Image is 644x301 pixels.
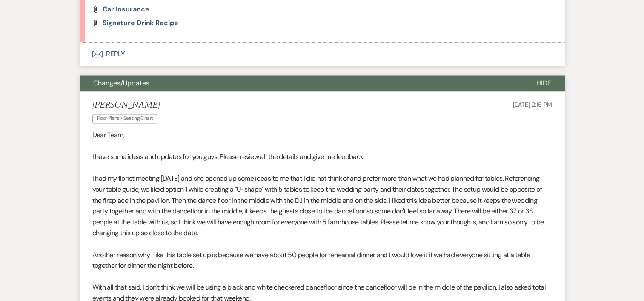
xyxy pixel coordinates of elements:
p: Another reason why I like this table set up is because we have about 50 people for rehearsal dinn... [92,249,552,271]
a: Car Insurance [103,6,149,13]
span: Changes/Updates [93,79,149,88]
p: I had my florist meeting [DATE] and she opened up some ideas to me that I did not think of and pr... [92,173,552,238]
a: Signature drink recipe [103,20,178,26]
button: Reply [80,42,565,66]
h5: [PERSON_NAME] [92,100,162,111]
button: Changes/Updates [80,75,523,91]
span: Hide [536,79,551,88]
span: Car Insurance [103,5,149,14]
span: [DATE] 2:15 PM [512,101,552,108]
span: Signature drink recipe [103,18,178,27]
button: Hide [523,75,565,91]
p: I have some ideas and updates for you guys. Please review all the details and give me feedback. [92,151,552,162]
span: Floor Plans / Seating Chart [92,114,158,123]
p: Dear Team, [92,129,552,140]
